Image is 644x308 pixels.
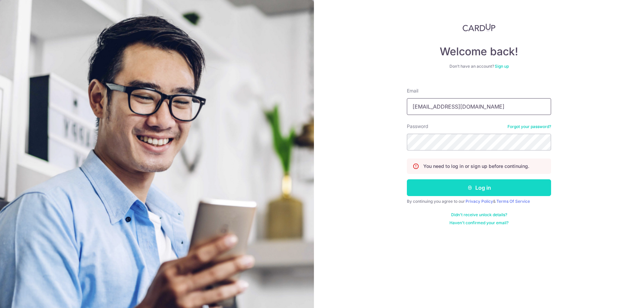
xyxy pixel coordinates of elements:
p: You need to log in or sign up before continuing. [423,163,529,170]
button: Log in [407,179,551,196]
img: CardUp Logo [463,23,495,32]
h4: Welcome back! [407,45,551,58]
a: Privacy Policy [466,199,493,204]
a: Haven't confirmed your email? [449,220,508,226]
label: Password [407,123,428,130]
label: Email [407,87,418,94]
a: Terms Of Service [496,199,530,204]
a: Forgot your password? [507,124,551,129]
input: Enter your Email [407,98,551,115]
a: Didn't receive unlock details? [451,212,507,218]
div: By continuing you agree to our & [407,199,551,204]
a: Sign up [495,64,509,69]
div: Don’t have an account? [407,64,551,69]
